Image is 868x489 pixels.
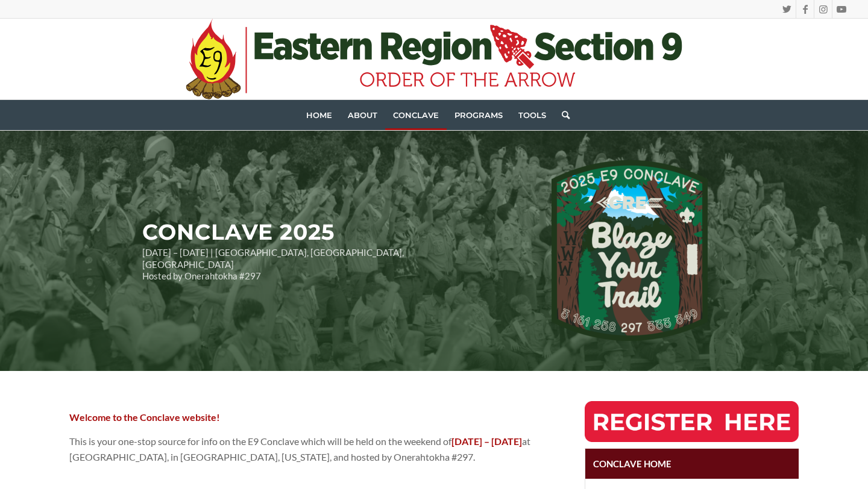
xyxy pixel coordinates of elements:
[451,435,522,447] strong: [DATE] – [DATE]
[554,100,570,130] a: Search
[585,401,799,442] img: RegisterHereButton
[69,411,220,423] strong: Welcome to the Conclave website!
[142,220,489,244] h2: CONCLAVE 2025
[511,100,554,130] a: Tools
[69,434,541,466] p: This is your one-stop source for info on the E9 Conclave which will be held on the weekend of at ...
[393,110,439,120] span: Conclave
[385,100,447,130] a: Conclave
[340,100,385,130] a: About
[447,100,511,130] a: Programs
[348,110,377,120] span: About
[454,110,503,120] span: Programs
[298,100,340,130] a: Home
[142,247,489,282] p: [DATE] – [DATE] | [GEOGRAPHIC_DATA], [GEOGRAPHIC_DATA], [GEOGRAPHIC_DATA] Hosted by Onerahtokha #297
[585,449,799,479] a: Conclave Home
[518,110,546,120] span: Tools
[306,110,332,120] span: Home
[552,160,708,341] img: 2025 Conclave Logo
